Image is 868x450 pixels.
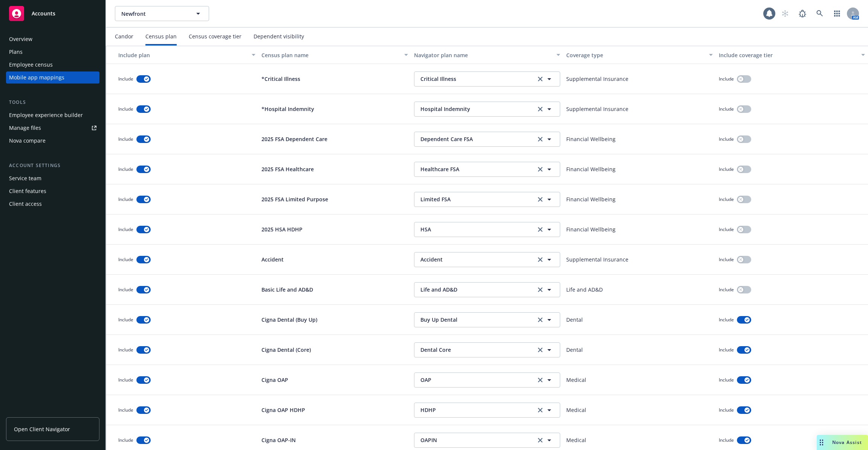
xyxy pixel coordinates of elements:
a: Switch app [830,6,845,21]
button: Navigator plan name [411,46,563,64]
span: Include [118,106,133,112]
div: Manage files [9,122,41,134]
span: Include [719,437,734,443]
a: clear selection [536,135,545,144]
div: Census plan name [261,51,399,59]
span: Accident [420,255,532,263]
button: Include coverage tier [716,46,868,64]
span: Dependent Care FSA [420,135,532,143]
div: Candor [115,33,133,40]
p: Cigna Dental (Buy Up) [261,316,317,324]
span: Include [118,166,133,172]
p: Medical [566,376,586,384]
a: Nova compare [6,135,99,147]
span: Include [118,196,133,202]
div: Overview [9,33,32,45]
button: Hospital Indemnityclear selection [414,102,560,117]
div: Nova compare [9,135,46,147]
button: Dependent Care FSAclear selection [414,132,560,147]
p: Supplemental Insurance [566,255,628,263]
p: *Hospital Indemnity [261,105,314,113]
span: Newfront [121,10,186,18]
span: Include [118,316,133,323]
div: Include coverage tier [719,51,857,59]
p: Life and AD&D [566,286,603,293]
div: Toggle SortBy [109,51,247,59]
div: Plans [9,46,23,58]
span: Open Client Navigator [14,425,70,433]
a: Employee census [6,59,99,71]
p: Cigna Dental (Core) [261,346,311,354]
button: Limited FSAclear selection [414,192,560,207]
button: Life and AD&Dclear selection [414,282,560,297]
a: Plans [6,46,99,58]
div: Include plan [109,51,247,59]
span: Dental Core [420,346,532,354]
span: Include [719,347,734,353]
div: Census coverage tier [189,33,241,40]
a: Client features [6,185,99,197]
span: Include [118,256,133,263]
p: Financial Wellbeing [566,165,616,173]
a: clear selection [536,105,545,114]
span: HDHP [420,406,532,414]
button: Buy Up Dentalclear selection [414,312,560,327]
a: clear selection [536,255,545,264]
span: Include [719,407,734,413]
a: Accounts [6,3,99,24]
p: Financial Wellbeing [566,195,616,203]
button: OAPINclear selection [414,433,560,448]
p: *Critical Illness [261,75,300,83]
div: Navigator plan name [414,51,552,59]
button: HDHPclear selection [414,403,560,418]
span: Include [719,136,734,142]
p: 2025 FSA Healthcare [261,165,314,173]
button: Accidentclear selection [414,252,560,267]
span: Include [118,136,133,142]
span: Include [719,166,734,172]
a: clear selection [536,285,545,294]
p: Supplemental Insurance [566,75,628,83]
span: Include [719,226,734,233]
p: Dental [566,316,583,324]
span: Critical Illness [420,75,532,83]
a: clear selection [536,315,545,324]
a: Mobile app mappings [6,71,99,84]
span: Include [118,286,133,293]
div: Tools [6,99,99,106]
a: clear selection [536,165,545,174]
span: Healthcare FSA [420,165,532,173]
p: 2025 FSA Limited Purpose [261,195,328,203]
span: Include [118,377,133,383]
div: Mobile app mappings [9,71,64,84]
span: Include [719,286,734,293]
button: Critical Illnessclear selection [414,71,560,87]
a: clear selection [536,406,545,415]
span: Limited FSA [420,195,532,203]
span: Include [719,377,734,383]
a: Overview [6,33,99,45]
div: Client features [9,185,46,197]
button: HSAclear selection [414,222,560,237]
p: Financial Wellbeing [566,135,616,143]
a: clear selection [536,345,545,354]
a: Client access [6,198,99,210]
p: Basic Life and AD&D [261,286,313,293]
p: Dental [566,346,583,354]
a: clear selection [536,436,545,445]
a: clear selection [536,376,545,385]
div: Drag to move [817,435,826,450]
div: Employee census [9,59,53,71]
a: clear selection [536,225,545,234]
a: clear selection [536,195,545,204]
span: Include [719,76,734,82]
div: Coverage type [566,51,704,59]
p: Cigna OAP-IN [261,436,296,444]
span: Include [118,347,133,353]
button: OAPclear selection [414,372,560,388]
p: 2025 HSA HDHP [261,225,303,233]
span: Accounts [32,11,55,17]
p: Supplemental Insurance [566,105,628,113]
a: Report a Bug [795,6,810,21]
span: Include [118,407,133,413]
